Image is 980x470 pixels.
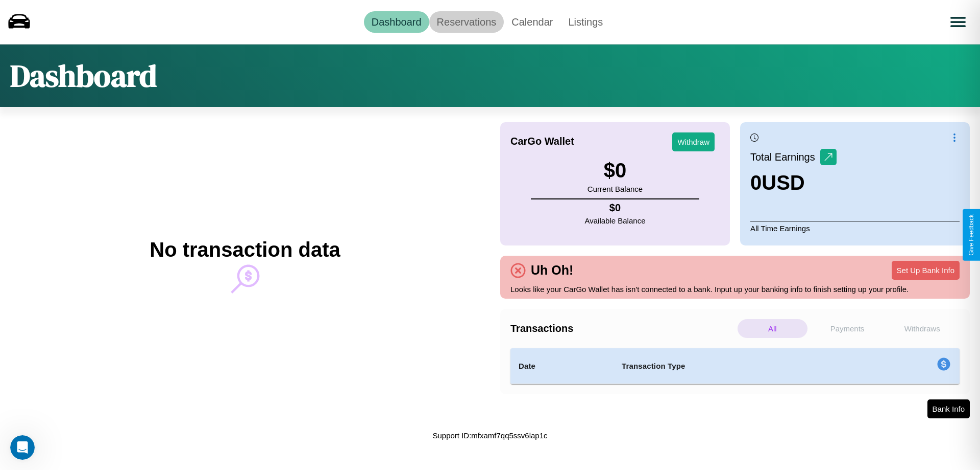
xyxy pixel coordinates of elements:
h2: No transaction data [150,238,340,261]
a: Reservations [429,11,504,33]
button: Set Up Bank Info [892,261,960,280]
p: Payments [813,319,883,338]
h1: Dashboard [10,55,157,97]
p: Withdraws [887,319,957,338]
p: Looks like your CarGo Wallet has isn't connected to a bank. Input up your banking info to finish ... [510,282,960,296]
div: Give Feedback [968,214,975,256]
a: Dashboard [364,11,429,33]
a: Listings [560,11,610,33]
iframe: Intercom live chat [10,435,35,460]
p: Support ID: mfxamf7qq5ssv6lap1c [432,429,547,442]
p: All Time Earnings [750,221,960,235]
h4: Transaction Type [622,360,853,372]
h3: $ 0 [587,159,643,182]
table: simple table [510,348,960,384]
h4: Uh Oh! [526,263,578,278]
a: Calendar [504,11,560,33]
p: Total Earnings [750,148,820,166]
button: Open menu [944,8,972,36]
h3: 0 USD [750,171,837,194]
h4: $ 0 [585,202,646,214]
h4: Date [519,360,605,372]
p: All [738,319,807,338]
button: Withdraw [672,132,715,151]
h4: Transactions [510,323,735,334]
h4: CarGo Wallet [510,136,574,147]
button: Bank Info [927,399,970,418]
p: Available Balance [585,214,646,228]
p: Current Balance [587,182,643,196]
